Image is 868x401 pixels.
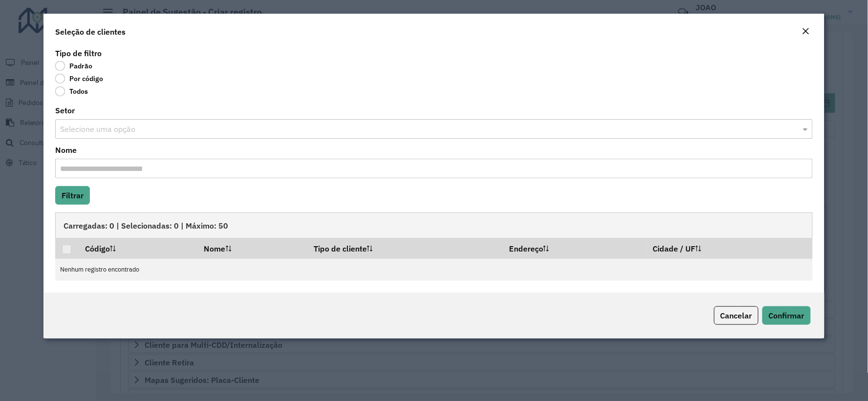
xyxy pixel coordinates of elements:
[55,26,126,38] h4: Seleção de clientes
[55,105,75,116] label: Setor
[55,74,103,84] label: Por código
[55,212,813,238] div: Carregadas: 0 | Selecionadas: 0 | Máximo: 50
[646,238,813,258] th: Cidade / UF
[720,311,752,320] span: Cancelar
[769,311,804,320] span: Confirmar
[55,186,90,205] button: Filtrar
[55,86,88,96] label: Todos
[502,238,646,258] th: Endereço
[762,306,811,325] button: Confirmar
[197,238,307,258] th: Nome
[307,238,503,258] th: Tipo de cliente
[78,238,197,258] th: Código
[802,27,810,35] em: Fechar
[55,61,92,71] label: Padrão
[714,306,759,325] button: Cancelar
[55,47,102,59] label: Tipo de filtro
[799,25,813,38] button: Close
[55,259,813,281] td: Nenhum registro encontrado
[55,144,77,156] label: Nome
